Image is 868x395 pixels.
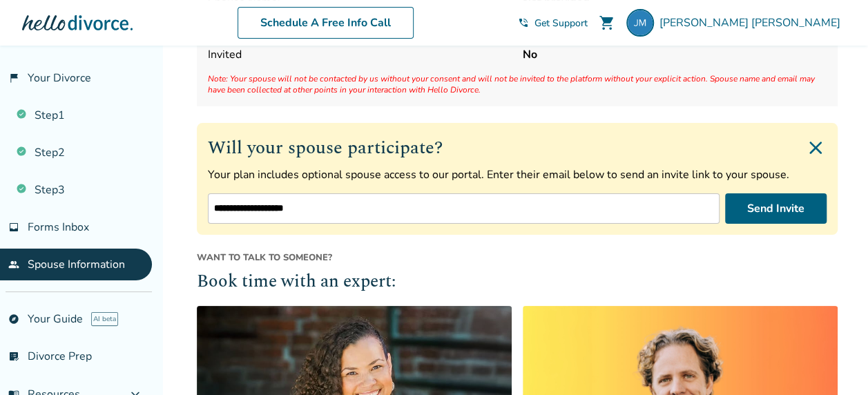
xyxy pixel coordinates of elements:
[599,15,615,31] span: shopping_cart
[518,17,588,30] a: phone_in_talkGet Support
[559,22,868,395] iframe: Chat Widget
[518,17,529,28] span: phone_in_talk
[8,351,19,362] span: list_alt_check
[197,269,838,296] h2: Book time with an expert:
[8,222,19,233] span: inbox
[8,259,19,270] span: people
[91,312,118,326] span: AI beta
[208,47,512,62] span: Invited
[208,73,827,95] span: Note: Your spouse will not be contacted by us without your consent and will not be invited to the...
[534,17,588,30] span: Get Support
[523,47,827,62] strong: No
[659,15,846,30] span: [PERSON_NAME] [PERSON_NAME]
[626,9,654,37] img: justinm@bajabeachcafe.com
[208,167,827,182] p: Your plan includes optional spouse access to our portal. Enter their email below to send an invit...
[8,73,19,84] span: flag_2
[238,7,414,39] a: Schedule A Free Info Call
[208,134,827,162] h2: Will your spouse participate?
[28,220,89,235] span: Forms Inbox
[197,251,838,264] span: Want to talk to someone?
[8,314,19,325] span: explore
